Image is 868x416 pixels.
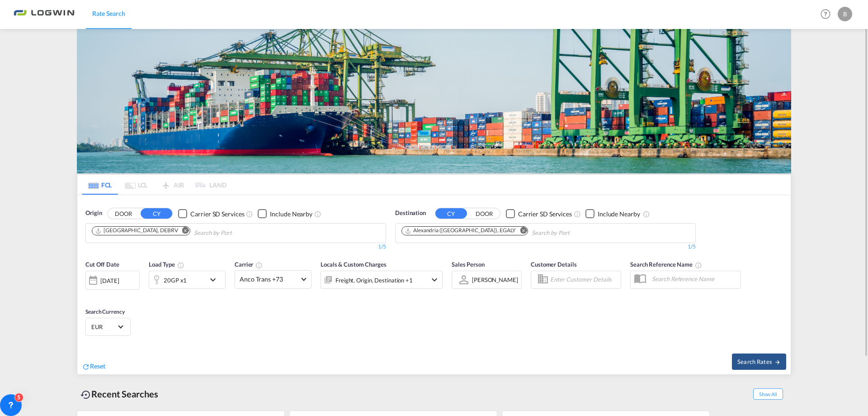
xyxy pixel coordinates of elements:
div: 1/5 [395,243,696,251]
md-checkbox: Checkbox No Ink [258,209,312,218]
span: Destination [395,209,426,218]
span: EUR [91,323,117,331]
img: bild-fuer-ratentool.png [77,29,791,173]
span: Anco Trans +73 [240,275,298,284]
md-icon: icon-refresh [82,363,90,371]
div: Include Nearby [270,210,312,219]
div: [PERSON_NAME] [472,276,518,283]
span: Customer Details [531,261,576,268]
span: Reset [90,362,105,370]
div: B [838,7,852,21]
md-checkbox: Checkbox No Ink [506,209,572,218]
div: icon-refreshReset [82,362,105,372]
md-icon: Your search will be saved by the below given name [695,262,702,269]
div: Alexandria (El Iskandariya), EGALY [405,227,516,234]
span: Show All [753,388,783,400]
span: Rate Search [92,10,125,17]
md-select: Select Currency: € EUREuro [90,320,126,333]
input: Enter Customer Details [550,273,618,287]
md-checkbox: Checkbox No Ink [178,209,244,218]
md-select: Sales Person: Benjamin Bonhard [471,273,519,286]
button: Remove [514,227,528,236]
div: 20GP x1icon-chevron-down [149,271,226,289]
span: Sales Person [452,261,485,268]
md-icon: The selected Trucker/Carrierwill be displayed in the rate results If the rates are from another f... [255,262,263,269]
md-pagination-wrapper: Use the left and right arrow keys to navigate between tabs [82,175,226,195]
div: Press delete to remove this chip. [405,227,518,234]
button: Remove [176,227,190,236]
div: Carrier SD Services [190,210,244,219]
md-icon: Unchecked: Ignores neighbouring ports when fetching rates.Checked : Includes neighbouring ports w... [314,210,321,218]
div: Freight Origin Destination Factory Stuffing [335,274,413,287]
span: Help [818,6,833,22]
md-icon: icon-backup-restore [80,389,91,400]
input: Chips input. [194,226,280,240]
md-chips-wrap: Chips container. Use arrow keys to select chips. [90,224,283,240]
div: [DATE] [100,277,119,285]
button: CY [435,208,467,219]
span: Search Reference Name [630,261,702,268]
div: Bremerhaven, DEBRV [95,227,178,234]
img: bc73a0e0d8c111efacd525e4c8ad7d32.png [14,4,75,24]
div: Include Nearby [598,210,640,219]
div: OriginDOOR CY Checkbox No InkUnchecked: Search for CY (Container Yard) services for all selected ... [77,195,791,374]
md-icon: Unchecked: Search for CY (Container Yard) services for all selected carriers.Checked : Search for... [246,210,253,218]
button: Search Ratesicon-arrow-right [732,354,786,370]
span: Origin [85,209,102,218]
span: Locals & Custom Charges [321,261,387,268]
input: Search Reference Name [647,272,741,286]
md-chips-wrap: Chips container. Use arrow keys to select chips. [400,224,621,240]
md-icon: Unchecked: Ignores neighbouring ports when fetching rates.Checked : Includes neighbouring ports w... [643,210,650,218]
div: 1/5 [85,243,386,251]
md-checkbox: Checkbox No Ink [585,209,640,218]
md-icon: icon-chevron-down [208,274,223,285]
md-icon: icon-arrow-right [774,359,781,365]
span: Search Rates [737,358,781,365]
md-datepicker: Select [85,288,92,301]
md-tab-item: FCL [82,175,118,195]
div: Recent Searches [77,384,162,404]
button: DOOR [108,209,139,219]
span: Search Currency [85,308,125,315]
button: DOOR [468,209,500,219]
div: Carrier SD Services [518,210,572,219]
span: Load Type [149,261,184,268]
button: CY [141,208,172,219]
md-icon: icon-chevron-down [429,274,440,285]
md-icon: icon-information-outline [177,262,184,269]
input: Chips input. [532,226,618,240]
div: Press delete to remove this chip. [95,227,180,234]
span: Cut Off Date [85,261,119,268]
div: 20GP x1 [164,274,187,287]
span: Carrier [235,261,263,268]
div: Freight Origin Destination Factory Stuffingicon-chevron-down [321,271,443,289]
md-icon: Unchecked: Search for CY (Container Yard) services for all selected carriers.Checked : Search for... [574,210,581,218]
div: Help [818,6,838,23]
div: [DATE] [85,271,140,290]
